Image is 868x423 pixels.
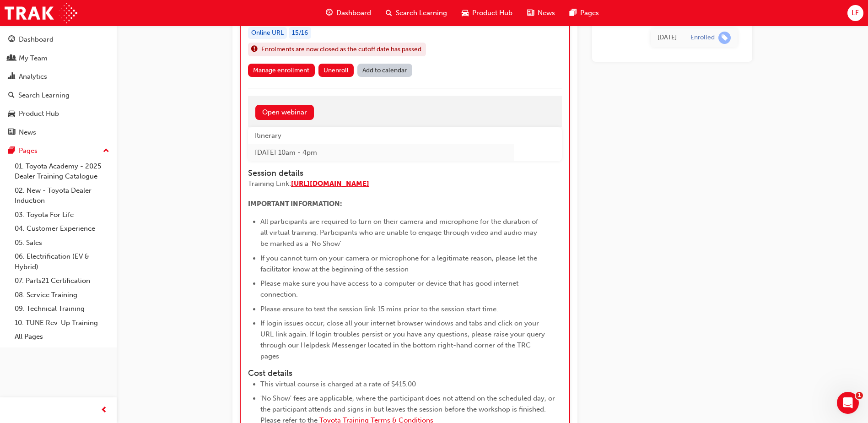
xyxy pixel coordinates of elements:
[11,302,113,316] a: 09. Technical Training
[570,7,577,19] span: pages-icon
[326,7,333,19] span: guage-icon
[396,8,447,18] span: Search Learning
[336,8,371,18] span: Dashboard
[248,200,342,208] span: IMPORTANT INFORMATION:
[8,147,15,155] span: pages-icon
[847,5,863,21] button: LF
[8,73,15,81] span: chart-icon
[19,146,38,156] div: Pages
[8,92,15,100] span: search-icon
[260,279,520,298] span: Please make sure you have access to a computer or device that has good internet connection.
[386,7,392,19] span: search-icon
[4,142,113,159] button: Pages
[261,44,423,55] span: Enrolments are now closed as the cutoff date has passed.
[4,124,113,141] a: News
[260,217,540,248] span: All participants are required to turn on their camera and microphone for the duration of all virt...
[248,27,287,39] div: Online URL
[260,305,498,313] span: Please ensure to test the session link 15 mins prior to the session start time.
[19,71,47,82] div: Analytics
[318,64,354,77] button: Unenroll
[8,110,15,118] span: car-icon
[101,405,108,416] span: prev-icon
[4,29,113,142] button: DashboardMy TeamAnalyticsSearch LearningProduct HubNews
[562,4,606,22] a: pages-iconPages
[527,7,534,19] span: news-icon
[11,222,113,236] a: 04. Customer Experience
[248,179,291,188] span: Training Link:
[323,66,349,74] span: Unenroll
[260,254,539,273] span: If you cannot turn on your camera or microphone for a legitimate reason, please let the facilitat...
[255,105,314,120] a: Open webinar
[357,64,412,77] a: Add to calendar
[837,392,859,414] iframe: Intercom live chat
[318,4,378,22] a: guage-iconDashboard
[248,168,545,179] h4: Session details
[260,319,547,360] span: If login issues occur, close all your internet browser windows and tabs and click on your URL lin...
[856,392,863,399] span: 1
[19,127,36,138] div: News
[580,8,599,18] span: Pages
[472,8,512,18] span: Product Hub
[8,36,15,44] span: guage-icon
[11,330,113,344] a: All Pages
[18,90,70,101] div: Search Learning
[378,4,454,22] a: search-iconSearch Learning
[19,108,59,119] div: Product Hub
[289,27,311,39] div: 15 / 16
[248,64,315,77] a: Manage enrollment
[248,127,514,144] th: Itinerary
[11,159,113,184] a: 01. Toyota Academy - 2025 Dealer Training Catalogue
[852,8,859,18] span: LF
[19,34,54,45] div: Dashboard
[538,8,555,18] span: News
[291,179,369,188] a: [URL][DOMAIN_NAME]
[11,274,113,288] a: 07. Parts21 Certification
[11,208,113,222] a: 03. Toyota For Life
[658,33,677,43] div: Fri Sep 19 2025 09:00:01 GMT+1000 (Australian Eastern Standard Time)
[4,105,113,122] a: Product Hub
[5,3,77,23] img: Trak
[11,184,113,208] a: 02. New - Toyota Dealer Induction
[260,380,416,388] span: This virtual course is charged at a rate of $415.00
[718,32,731,44] span: learningRecordVerb_ENROLL-icon
[11,236,113,250] a: 05. Sales
[103,145,109,157] span: up-icon
[462,7,469,19] span: car-icon
[454,4,520,22] a: car-iconProduct Hub
[4,68,113,85] a: Analytics
[8,54,15,63] span: people-icon
[11,288,113,302] a: 08. Service Training
[248,144,514,161] td: [DATE] 10am - 4pm
[690,33,715,42] div: Enrolled
[248,369,562,379] h4: Cost details
[8,129,15,137] span: news-icon
[4,31,113,48] a: Dashboard
[4,50,113,67] a: My Team
[11,249,113,274] a: 06. Electrification (EV & Hybrid)
[19,53,48,64] div: My Team
[11,316,113,330] a: 10. TUNE Rev-Up Training
[520,4,562,22] a: news-iconNews
[4,87,113,104] a: Search Learning
[251,43,258,55] span: exclaim-icon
